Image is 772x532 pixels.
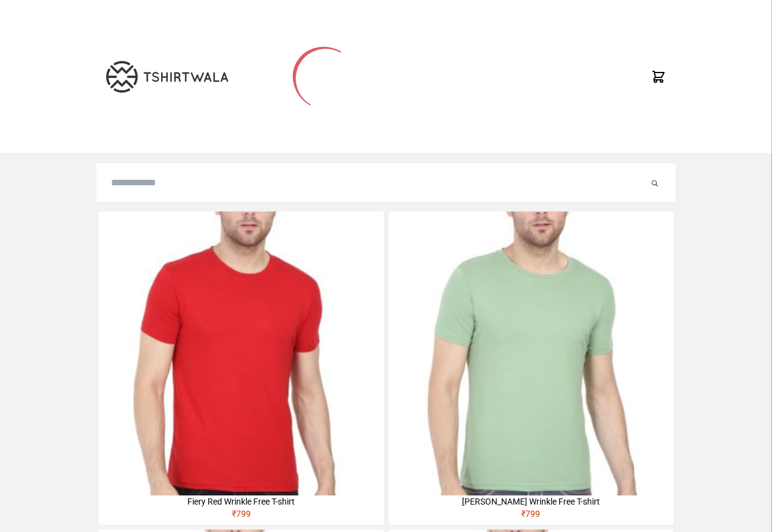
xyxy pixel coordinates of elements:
a: Fiery Red Wrinkle Free T-shirt₹799 [99,211,383,525]
div: [PERSON_NAME] Wrinkle Free T-shirt [389,495,673,508]
img: 4M6A2211-320x320.jpg [389,211,673,495]
button: Submit your search query. [649,176,661,190]
div: ₹ 799 [99,508,383,525]
img: TW-LOGO-400-104.png [106,61,228,93]
a: [PERSON_NAME] Wrinkle Free T-shirt₹799 [389,211,673,525]
div: ₹ 799 [389,508,673,525]
div: Fiery Red Wrinkle Free T-shirt [99,495,383,508]
img: 4M6A2225-320x320.jpg [99,211,383,495]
